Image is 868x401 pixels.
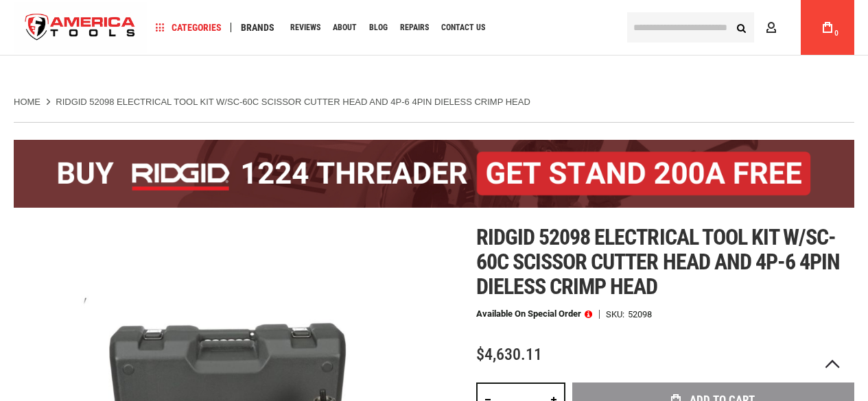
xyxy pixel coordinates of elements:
[284,19,327,37] a: Reviews
[150,19,228,37] a: Categories
[156,23,222,32] span: Categories
[290,23,320,32] span: Reviews
[56,97,530,107] strong: RIDGID 52098 ELECTRICAL TOOL KIT W/SC-60C SCISSOR CUTTER HEAD AND 4P-6 4PIN DIELESS CRIMP HEAD
[476,309,592,319] p: Available on Special Order
[628,310,652,319] div: 52098
[834,29,838,37] span: 0
[14,96,40,108] a: Home
[394,19,435,37] a: Repairs
[14,2,147,53] img: America Tools
[728,14,754,40] button: Search
[435,19,491,37] a: Contact Us
[441,23,485,32] span: Contact Us
[14,2,147,53] a: store logo
[333,23,357,32] span: About
[476,224,840,300] span: Ridgid 52098 electrical tool kit w/sc-60c scissor cutter head and 4p-6 4pin dieless crimp head
[363,19,394,37] a: Blog
[400,23,429,32] span: Repairs
[327,19,363,37] a: About
[14,140,854,208] img: BOGO: Buy the RIDGID® 1224 Threader (26092), get the 92467 200A Stand FREE!
[606,310,628,319] strong: SKU
[235,19,281,37] a: Brands
[476,345,542,364] span: $4,630.11
[241,23,274,32] span: Brands
[369,23,388,32] span: Blog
